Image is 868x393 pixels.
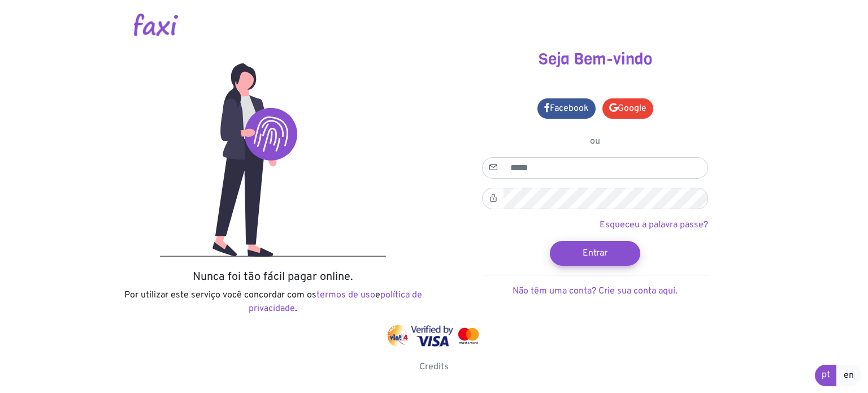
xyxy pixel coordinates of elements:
[387,325,409,347] img: vinti4
[120,270,426,284] h5: Nunca foi tão fácil pagar online.
[537,98,596,119] a: Facebook
[120,288,426,316] p: Por utilizar este serviço você concordar com os e .
[836,365,861,386] a: en
[482,135,708,148] p: ou
[455,325,481,347] img: mastercard
[442,50,748,69] h3: Seja Bem-vindo
[513,286,678,297] a: Não têm uma conta? Crie sua conta aqui.
[815,365,837,386] a: pt
[602,98,653,119] a: Google
[411,325,453,347] img: visa
[419,361,449,373] a: Credits
[550,241,640,266] button: Entrar
[316,290,375,301] a: termos de uso
[600,219,708,231] a: Esqueceu a palavra passe?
